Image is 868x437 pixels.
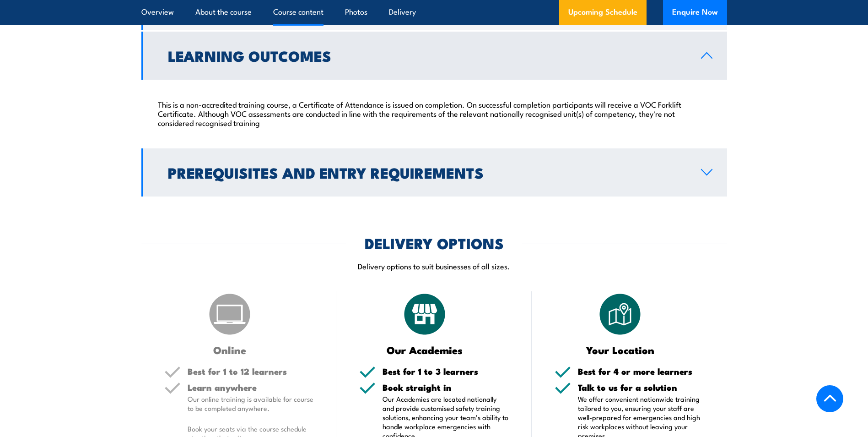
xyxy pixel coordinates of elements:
[168,166,686,179] h2: Prerequisites and Entry Requirements
[578,383,704,392] h5: Talk to us for a solution
[359,344,491,355] h3: Our Academies
[188,383,314,392] h5: Learn anywhere
[141,148,727,197] a: Prerequisites and Entry Requirements
[141,261,727,271] p: Delivery options to suit businesses of all sizes.
[383,383,509,392] h5: Book straight in
[383,367,509,376] h5: Best for 1 to 3 learners
[365,236,504,249] h2: DELIVERY OPTIONS
[188,394,314,413] p: Our online training is available for course to be completed anywhere.
[168,49,686,62] h2: Learning Outcomes
[578,367,704,376] h5: Best for 4 or more learners
[164,344,296,355] h3: Online
[188,367,314,376] h5: Best for 1 to 12 learners
[555,344,686,355] h3: Your Location
[158,99,711,127] p: This is a non-accredited training course, a Certificate of Attendance is issued on completion. On...
[141,32,727,80] a: Learning Outcomes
